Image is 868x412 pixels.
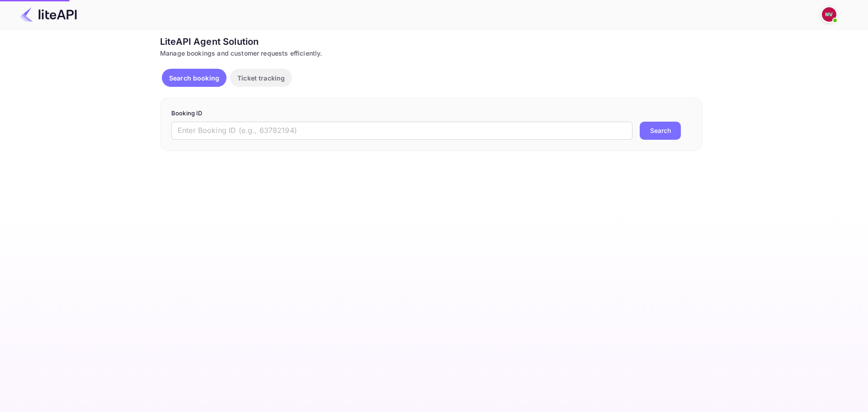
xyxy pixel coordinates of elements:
p: Search booking [169,73,219,83]
div: LiteAPI Agent Solution [160,35,703,48]
button: Search [640,122,681,140]
p: Booking ID [171,109,691,118]
img: Nicholas Valbusa [822,7,836,22]
img: LiteAPI Logo [20,7,77,22]
div: Manage bookings and customer requests efficiently. [160,48,703,58]
input: Enter Booking ID (e.g., 63782194) [171,122,632,140]
p: Ticket tracking [237,73,285,83]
